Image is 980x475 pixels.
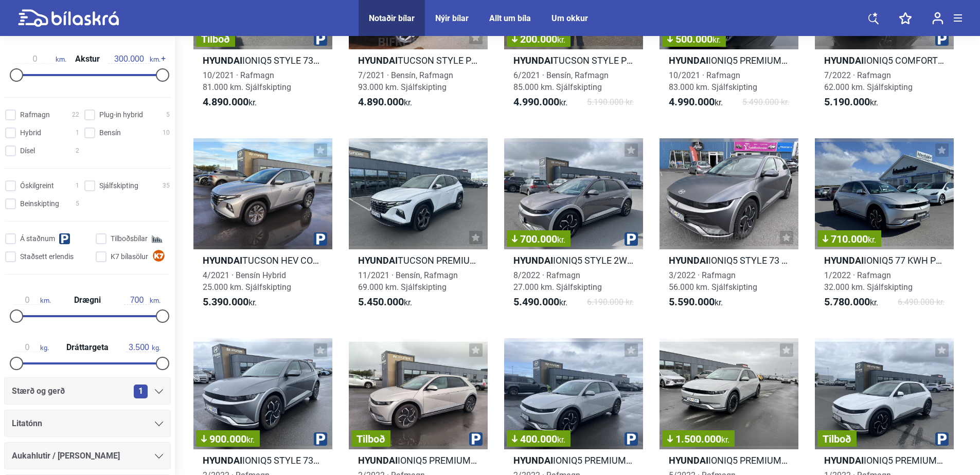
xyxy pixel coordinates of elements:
[669,96,723,108] span: kr.
[823,234,876,244] span: 710.000
[358,455,398,466] b: Hyundai
[109,54,161,64] span: km.
[932,12,943,25] img: user-login.svg
[557,35,565,45] span: kr.
[868,235,876,245] span: kr.
[358,70,453,92] span: 7/2021 · Bensín, Rafmagn 93.000 km. Sjálfskipting
[824,455,864,466] b: Hyundai
[823,434,851,444] span: Tilboð
[669,70,757,92] span: 10/2021 · Rafmagn 83.000 km. Sjálfskipting
[660,254,798,266] h2: IONIQ5 STYLE 73 KWH
[203,255,242,266] b: Hyundai
[824,270,913,292] span: 1/2022 · Rafmagn 32.000 km. Sjálfskipting
[513,455,553,466] b: Hyundai
[203,70,291,92] span: 10/2021 · Rafmagn 81.000 km. Sjálfskipting
[667,434,729,444] span: 1.500.000
[12,416,42,431] span: Litatónn
[193,254,332,266] h2: TUCSON HEV COMFORT
[134,385,148,398] span: 1
[660,454,798,466] h2: IONIQ5 PREMIUM 73KWH
[504,254,643,266] h2: IONIQ5 STYLE 2WD 73KWH
[669,255,708,266] b: Hyundai
[72,296,103,304] span: Drægni
[99,109,143,120] span: Plug-in hybrid
[721,435,729,445] span: kr.
[504,138,643,318] a: 700.000kr.HyundaiIONIQ5 STYLE 2WD 73KWH8/2022 · Rafmagn27.000 km. Sjálfskipting5.490.000kr.6.190....
[201,34,230,44] span: Tilboð
[14,54,66,64] span: km.
[99,127,121,138] span: Bensín
[669,55,708,66] b: Hyundai
[513,296,559,308] b: 5.490.000
[14,343,49,352] span: kg.
[824,296,878,308] span: kr.
[124,296,161,305] span: km.
[203,96,257,108] span: kr.
[349,138,488,318] a: HyundaiTUCSON PREMIUM PHEV11/2021 · Bensín, Rafmagn69.000 km. Sjálfskipting5.450.000kr.
[20,198,59,209] span: Beinskipting
[203,296,257,308] span: kr.
[669,296,715,308] b: 5.590.000
[669,296,723,308] span: kr.
[587,296,634,308] span: 6.190.000 kr.
[20,145,35,156] span: Dísel
[349,54,488,66] h2: TUCSON STYLE PLUG IN HYBRID
[513,70,609,92] span: 6/2021 · Bensín, Rafmagn 85.000 km. Sjálfskipting
[587,96,634,108] span: 5.190.000 kr.
[126,343,161,352] span: kg.
[20,127,41,138] span: Hybrid
[201,434,255,444] span: 900.000
[824,255,864,266] b: Hyundai
[435,13,469,23] a: Nýir bílar
[64,343,111,352] span: Dráttargeta
[824,96,878,108] span: kr.
[358,96,412,108] span: kr.
[512,34,565,44] span: 200.000
[12,384,65,398] span: Stærð og gerð
[815,54,954,66] h2: IONIQ5 COMFORT 73KWH 2WD
[935,32,949,46] img: parking.png
[557,235,565,245] span: kr.
[551,13,588,23] div: Um okkur
[166,109,170,120] span: 5
[203,270,291,292] span: 4/2021 · Bensín Hybrid 25.000 km. Sjálfskipting
[815,138,954,318] a: 710.000kr.HyundaiIONIQ5 77 KWH PREMIUM1/2022 · Rafmagn32.000 km. Sjálfskipting5.780.000kr.6.490.0...
[513,96,567,108] span: kr.
[489,13,531,23] div: Allt um bíla
[193,54,332,66] h2: IONIQ5 STYLE 73KWH
[513,296,567,308] span: kr.
[625,432,638,446] img: parking.png
[314,232,327,246] img: parking.png
[358,296,404,308] b: 5.450.000
[669,455,708,466] b: Hyundai
[203,96,248,108] b: 4.890.000
[898,296,945,308] span: 6.490.000 kr.
[369,13,415,23] div: Notaðir bílar
[815,254,954,266] h2: IONIQ5 77 KWH PREMIUM
[513,270,602,292] span: 8/2022 · Rafmagn 27.000 km. Sjálfskipting
[513,96,559,108] b: 4.990.000
[513,255,553,266] b: Hyundai
[163,180,170,191] span: 35
[246,435,255,445] span: kr.
[12,449,120,463] span: Aukahlutir / [PERSON_NAME]
[512,234,565,244] span: 700.000
[469,432,483,446] img: parking.png
[73,55,102,63] span: Akstur
[358,296,412,308] span: kr.
[203,55,242,66] b: Hyundai
[203,296,248,308] b: 5.390.000
[76,180,79,191] span: 1
[660,138,798,318] a: HyundaiIONIQ5 STYLE 73 KWH3/2022 · Rafmagn56.000 km. Sjálfskipting5.590.000kr.
[742,96,789,108] span: 5.490.000 kr.
[669,270,757,292] span: 3/2022 · Rafmagn 56.000 km. Sjálfskipting
[357,434,385,444] span: Tilboð
[667,34,721,44] span: 500.000
[314,32,327,46] img: parking.png
[99,180,138,191] span: Sjálfskipting
[504,454,643,466] h2: IONIQ5 PREMIUM 73W
[314,432,327,446] img: parking.png
[815,454,954,466] h2: IONIQ5 PREMIUM 73KWH
[625,232,638,246] img: parking.png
